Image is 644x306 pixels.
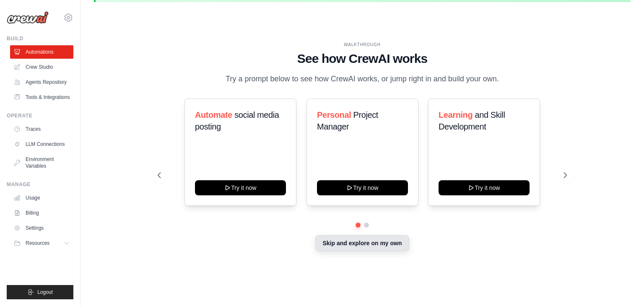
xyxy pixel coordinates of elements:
a: Agents Repository [10,75,73,89]
div: Manage [7,181,73,188]
a: Environment Variables [10,153,73,173]
a: LLM Connections [10,137,73,151]
a: Billing [10,206,73,220]
button: Try it now [439,180,530,195]
button: Logout [7,285,73,299]
span: Resources [26,240,49,246]
button: Try it now [317,180,408,195]
button: Try it now [195,180,286,195]
img: Logo [7,11,49,24]
span: Learning [439,110,473,119]
span: Automate [195,110,232,119]
span: Personal [317,110,351,119]
span: social media posting [195,110,279,131]
button: Resources [10,236,73,250]
p: Try a prompt below to see how CrewAI works, or jump right in and build your own. [221,73,503,85]
span: Logout [37,289,53,296]
button: Skip and explore on my own [315,235,409,251]
a: Crew Studio [10,60,73,74]
a: Traces [10,122,73,136]
div: Operate [7,112,73,119]
a: Usage [10,191,73,205]
div: Build [7,35,73,42]
div: WALKTHROUGH [158,41,567,48]
a: Automations [10,45,73,59]
a: Tools & Integrations [10,91,73,104]
h1: See how CrewAI works [158,51,567,66]
span: Project Manager [317,110,378,131]
a: Settings [10,221,73,235]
